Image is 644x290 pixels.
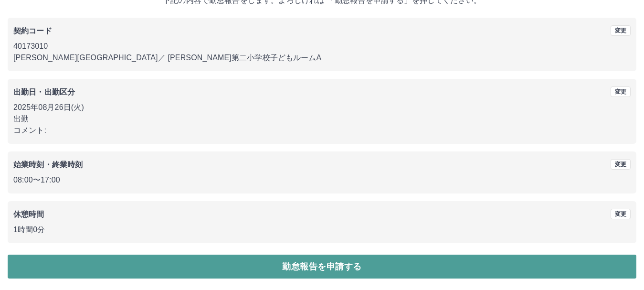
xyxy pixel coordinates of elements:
button: 変更 [611,209,631,219]
p: 1時間0分 [13,224,631,236]
p: 40173010 [13,41,631,52]
button: 変更 [611,159,631,170]
p: 2025年08月26日(火) [13,102,631,113]
p: 出勤 [13,113,631,125]
button: 勤怠報告を申請する [8,255,636,279]
b: 契約コード [13,27,52,35]
p: [PERSON_NAME][GEOGRAPHIC_DATA] ／ [PERSON_NAME]第二小学校子どもルームA [13,52,631,64]
button: 変更 [611,25,631,36]
p: 08:00 〜 17:00 [13,174,631,186]
b: 休憩時間 [13,210,44,218]
button: 変更 [611,86,631,97]
b: 出勤日・出勤区分 [13,88,75,96]
p: コメント: [13,125,631,136]
b: 始業時刻・終業時刻 [13,161,83,169]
